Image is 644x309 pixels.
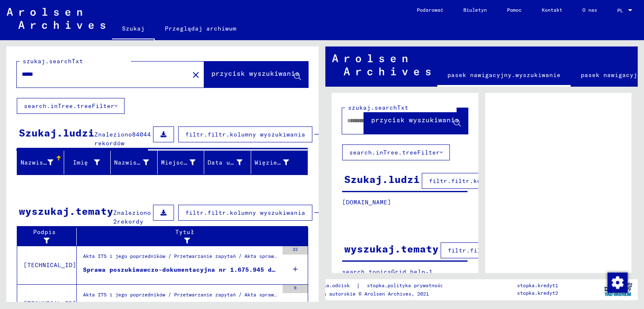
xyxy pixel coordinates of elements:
font: search.topicsGrid.help-1 [342,268,433,276]
font: Przeglądaj archiwum [165,25,236,32]
font: Pomoc [507,7,522,13]
font: Podpis [33,228,56,236]
font: przycisk wyszukiwania [211,69,299,77]
font: [DOMAIN_NAME] [342,198,391,206]
mat-header-cell: Nazwisko [17,151,64,174]
font: stopka.odcisk [312,282,350,288]
font: Szukaj.ludzi [19,126,94,139]
font: Nazwisko [21,159,51,166]
font: filtr.filtr.kolumny wyszukiwania [185,209,305,216]
font: Podarować [417,7,443,13]
div: Nazwisko panieńskie [114,156,159,169]
font: Tytuł [175,228,194,236]
img: Arolsen_neg.svg [7,8,105,29]
div: Miejsce urodzenia [161,156,206,169]
button: Jasne [187,66,204,83]
font: search.inTree.treeFilter [349,149,440,156]
button: przycisk wyszukiwania [204,62,308,88]
font: Więzień nr [254,159,292,166]
div: Zmiana zgody [607,272,627,292]
font: [TECHNICAL_ID] [23,300,76,307]
div: Podpis [21,228,78,245]
font: stopka.polityka prywatności [367,282,446,288]
div: Tytuł [80,228,300,245]
mat-header-cell: Nazwisko panieńskie [111,151,158,174]
mat-header-cell: Więzień nr [251,151,308,174]
button: search.inTree.treeFilter [17,98,125,114]
font: filtr.filtr.kolumny wyszukiwania [448,247,568,254]
font: Sprawa poszukiwawczo-dokumentacyjna nr 1.675.945 dla [PERSON_NAME] ur. [DATE] [83,266,374,273]
font: wyszukaj.tematy [19,205,113,217]
font: filtr.filtr.kolumny wyszukiwania [429,177,549,185]
font: pasek nawigacyjny.wyszukiwanie [447,71,561,79]
img: Zmiana zgody [608,273,628,293]
a: stopka.odcisk [312,281,356,290]
div: Data urodzenia [208,156,253,169]
font: PL [617,7,623,13]
font: szukaj.searchTxt [23,57,83,65]
font: Szukaj [122,25,145,32]
a: Przeglądaj archiwum [155,18,247,39]
button: przycisk wyszukiwania [364,108,468,134]
font: filtr.filtr.kolumny wyszukiwania [185,131,305,138]
button: filtr.filtr.kolumny wyszukiwania [178,126,312,142]
font: [TECHNICAL_ID] [23,261,76,269]
font: stopka.kredyt2 [517,290,558,296]
div: Imię [68,156,111,169]
font: search.inTree.treeFilter [24,102,114,110]
font: wyszukaj.tematy [344,242,439,255]
font: Biuletyn [463,7,487,13]
mat-header-cell: Imię [64,151,111,174]
font: Imię [73,159,88,166]
font: | [356,282,360,289]
a: stopka.polityka prywatności [360,281,456,290]
mat-header-cell: Miejsce urodzenia [158,151,205,174]
font: Miejsce urodzenia [161,159,225,166]
font: rekordy [117,218,143,225]
button: filtr.filtr.kolumny wyszukiwania [441,242,575,258]
button: filtr.filtr.kolumny wyszukiwania [178,205,312,221]
font: szukaj.searchTxt [348,104,408,111]
font: przycisk wyszukiwania [371,116,459,124]
img: yv_logo.png [602,279,634,300]
font: 84044 rekordów [94,131,151,147]
font: 22 [293,247,298,252]
mat-icon: close [191,70,201,80]
button: filtr.filtr.kolumny wyszukiwania [422,173,556,189]
font: Data urodzenia [208,159,260,166]
font: 9 [294,285,296,291]
font: Znaleziono [94,131,132,138]
font: O nas [582,7,597,13]
img: Arolsen_neg.svg [332,54,431,75]
button: search.inTree.treeFilter [342,144,450,160]
font: Szukaj.ludzi [344,173,420,185]
font: Kontakt [542,7,562,13]
font: Znaleziono 2 [113,209,151,225]
div: Więzień nr [254,156,300,169]
font: Nazwisko panieńskie [114,159,186,166]
mat-header-cell: Data urodzenia [204,151,251,174]
a: Szukaj [112,18,155,40]
font: Prawa autorskie © Arolsen Archives, 2021 [312,291,429,297]
div: Nazwisko [21,156,64,169]
font: stopka.kredyt1 [517,282,558,288]
a: pasek nawigacyjny.wyszukiwanie [437,65,571,87]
